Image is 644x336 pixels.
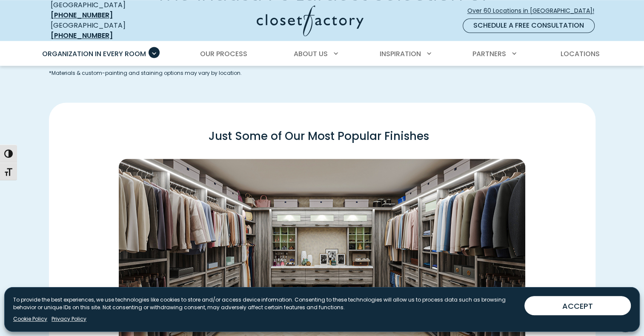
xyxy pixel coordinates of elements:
span: *Materials & custom-painting and staining options may vary by location. [49,70,595,75]
a: Cookie Policy [13,315,47,323]
a: Over 60 Locations in [GEOGRAPHIC_DATA]! [467,3,601,18]
div: [GEOGRAPHIC_DATA] [51,20,174,41]
img: Closet Factory Logo [257,5,364,36]
span: Organization in Every Room [42,48,146,58]
button: ACCEPT [524,296,631,315]
h3: Just Some of Our Most Popular Finishes [49,123,589,148]
span: Our Process [200,48,247,58]
span: About Us [294,48,328,58]
a: Privacy Policy [52,315,86,323]
span: Locations [560,48,599,58]
span: Inspiration [380,48,421,58]
span: Partners [472,48,506,58]
a: [PHONE_NUMBER] [51,31,113,40]
a: Schedule a Free Consultation [463,18,595,33]
p: To provide the best experiences, we use technologies like cookies to store and/or access device i... [13,296,518,311]
a: [PHONE_NUMBER] [51,10,113,20]
span: Over 60 Locations in [GEOGRAPHIC_DATA]! [467,6,601,15]
nav: Primary Menu [36,42,608,65]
